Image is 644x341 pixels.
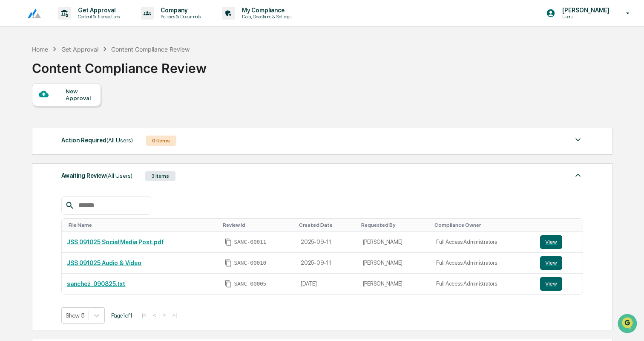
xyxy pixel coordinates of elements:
span: Data Lookup [17,124,54,132]
td: Full Access Administrators [431,274,535,294]
p: Get Approval [71,7,124,14]
span: SANC-00010 [234,260,266,266]
p: [PERSON_NAME] [555,7,614,14]
div: Toggle SortBy [223,222,292,228]
img: logo [20,8,41,19]
p: Company [154,7,205,14]
div: Start new chat [29,65,140,74]
a: View [540,277,578,291]
span: (All Users) [106,172,132,179]
a: View [540,256,578,270]
a: JSS 091025 Social Media Post.pdf [67,239,164,246]
td: 2025-09-11 [296,232,357,253]
div: 🗄️ [62,108,69,115]
a: 🔎Data Lookup [5,120,57,136]
img: caret [573,170,583,180]
span: Copy Id [224,259,232,267]
p: Content & Transactions [71,14,124,20]
span: (All Users) [106,137,133,144]
img: caret [573,135,583,145]
div: New Approval [66,88,94,101]
iframe: Open customer support [617,313,640,336]
td: Full Access Administrators [431,232,535,253]
span: Attestations [70,107,106,116]
button: >| [170,312,179,319]
div: We're available if you need us! [29,74,108,81]
div: Content Compliance Review [32,54,207,76]
div: Toggle SortBy [361,222,428,228]
a: 🖐️Preclearance [5,104,58,119]
td: [PERSON_NAME] [358,253,431,274]
button: View [540,235,562,249]
td: [PERSON_NAME] [358,274,431,294]
div: Toggle SortBy [299,222,354,228]
a: 🗄️Attestations [58,104,109,119]
a: sanchez_090825.txt [67,280,125,287]
div: Toggle SortBy [69,222,216,228]
div: Content Compliance Review [111,46,190,53]
p: How can we help? [9,18,155,32]
p: My Compliance [235,7,296,14]
div: Awaiting Review [61,170,132,181]
div: Toggle SortBy [434,222,532,228]
td: [DATE] [296,274,357,294]
button: View [540,277,562,291]
div: 🔎 [9,124,15,131]
img: 1746055101610-c473b297-6a78-478c-a979-82029cc54cd1 [9,65,24,81]
p: Policies & Documents [154,14,205,20]
a: Powered byPylon [60,144,103,151]
a: JSS 091025 Audio & Video [67,260,141,266]
span: Copy Id [224,280,232,288]
td: Full Access Administrators [431,253,535,274]
div: Toggle SortBy [542,222,579,228]
div: 0 Items [146,136,176,146]
span: SANC-00005 [234,280,266,287]
a: View [540,235,578,249]
div: Action Required [61,135,133,146]
span: Copy Id [224,238,232,246]
span: Page 1 of 1 [111,312,132,319]
div: 🖐️ [9,108,15,115]
span: SANC-00011 [234,239,266,246]
td: 2025-09-11 [296,253,357,274]
div: Home [32,46,48,53]
span: Preclearance [17,107,55,116]
td: [PERSON_NAME] [358,232,431,253]
button: > [160,312,168,319]
button: View [540,256,562,270]
div: 3 Items [145,171,175,181]
button: |< [139,312,149,319]
p: Data, Deadlines & Settings [235,14,296,20]
div: Get Approval [61,46,98,53]
span: Pylon [85,144,103,151]
p: Users [555,14,614,20]
button: Start new chat [145,68,155,78]
button: < [150,312,159,319]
